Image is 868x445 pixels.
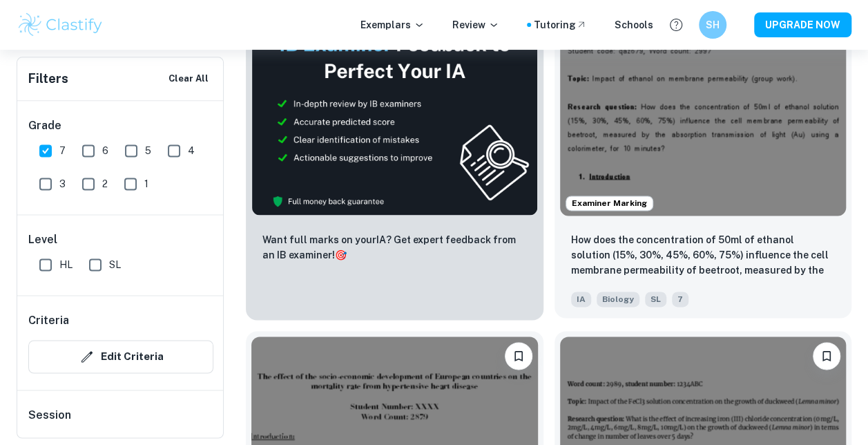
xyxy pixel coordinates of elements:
button: Help and Feedback [664,13,688,37]
span: 7 [59,143,66,158]
h6: Grade [28,117,213,134]
span: 2 [102,176,108,191]
img: Thumbnail [251,3,538,216]
a: Schools [615,17,653,32]
button: SH [699,11,726,39]
span: 6 [102,143,108,158]
span: 3 [59,176,66,191]
p: Exemplars [360,17,425,32]
span: IA [571,292,591,307]
span: 4 [188,143,195,158]
span: SL [109,257,121,272]
span: Examiner Marking [566,197,653,209]
button: UPGRADE NOW [754,12,851,37]
span: 1 [144,176,148,191]
button: Clear All [165,68,212,89]
p: Review [452,17,499,32]
h6: SH [705,17,721,32]
span: 5 [145,143,151,158]
span: Biology [597,292,639,307]
p: How does the concentration of 50ml of ethanol solution (15%, 30%, 45%, 60%, 75%) influence the ce... [571,232,836,279]
span: 7 [672,292,688,307]
span: 🎯 [335,249,347,261]
a: Tutoring [534,17,587,32]
button: Bookmark [505,342,532,370]
img: Clastify logo [17,11,104,39]
h6: Session [28,407,213,435]
span: HL [59,257,73,272]
h6: Level [28,231,213,248]
span: SL [645,292,666,307]
h6: Filters [28,69,68,88]
img: Biology IA example thumbnail: How does the concentration of 50ml of et [560,1,847,216]
h6: Criteria [28,312,69,329]
button: Bookmark [813,342,840,370]
button: Edit Criteria [28,340,213,373]
p: Want full marks on your IA ? Get expert feedback from an IB examiner! [262,232,527,263]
